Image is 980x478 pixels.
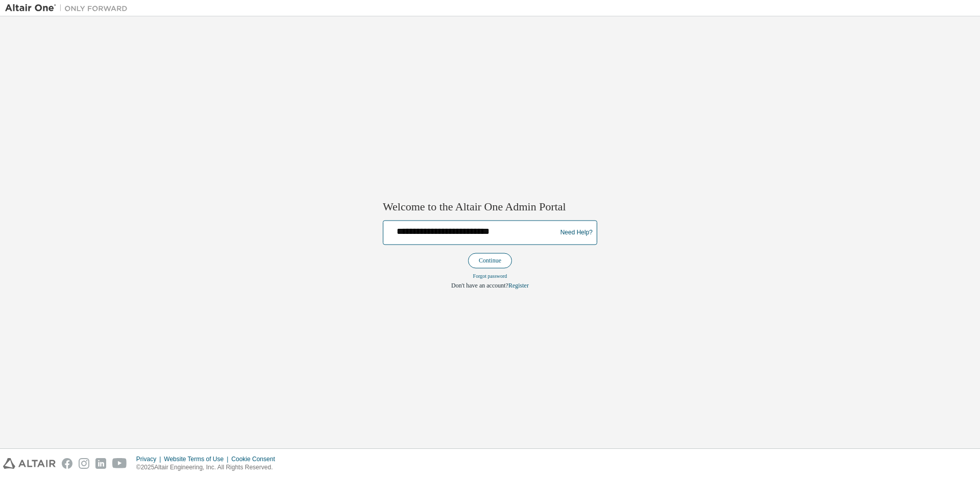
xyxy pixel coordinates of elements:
[136,463,281,472] p: © 2025 Altair Engineering, Inc. All Rights Reserved.
[95,458,106,469] img: linkedin.svg
[473,274,507,279] a: Forgot password
[3,458,56,469] img: altair_logo.svg
[560,232,593,233] a: Need Help?
[164,455,231,463] div: Website Terms of Use
[62,458,72,469] img: facebook.svg
[5,3,133,13] img: Altair One
[231,455,281,463] div: Cookie Consent
[508,282,529,290] a: Register
[112,458,127,469] img: youtube.svg
[79,458,89,469] img: instagram.svg
[383,200,597,214] h2: Welcome to the Altair One Admin Portal
[468,253,512,269] button: Continue
[451,282,508,290] span: Don't have an account?
[136,455,164,463] div: Privacy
